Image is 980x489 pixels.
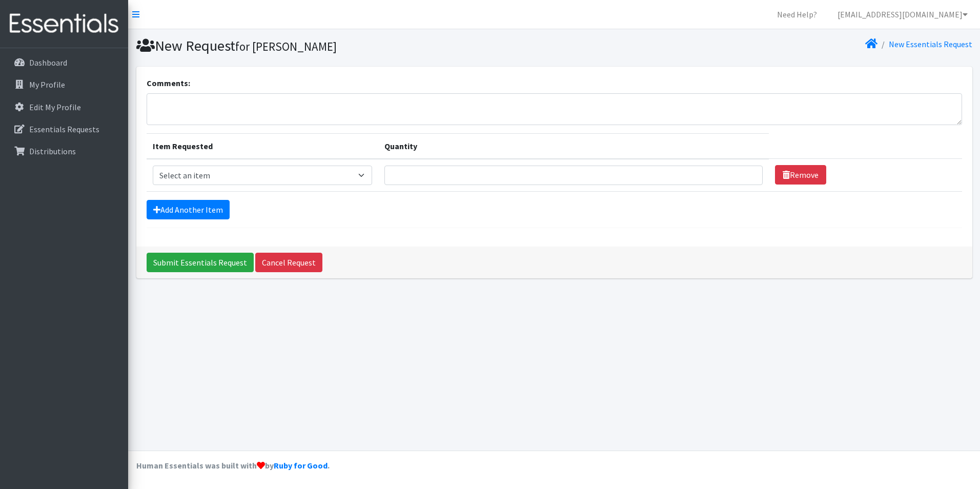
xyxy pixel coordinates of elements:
[4,97,124,117] a: Edit My Profile
[378,133,769,159] th: Quantity
[829,4,976,25] a: [EMAIL_ADDRESS][DOMAIN_NAME]
[147,77,190,89] label: Comments:
[29,146,76,156] p: Distributions
[136,460,330,471] strong: Human Essentials was built with by .
[775,165,826,185] a: Remove
[235,39,337,54] small: for [PERSON_NAME]
[4,119,124,139] a: Essentials Requests
[889,39,972,49] a: New Essentials Request
[4,52,124,73] a: Dashboard
[147,253,254,272] input: Submit Essentials Request
[274,460,328,471] a: Ruby for Good
[255,253,322,272] a: Cancel Request
[29,102,81,112] p: Edit My Profile
[4,141,124,161] a: Distributions
[147,133,378,159] th: Item Requested
[29,79,65,90] p: My Profile
[4,7,124,41] img: HumanEssentials
[136,37,550,55] h1: New Request
[4,74,124,95] a: My Profile
[147,200,230,219] a: Add Another Item
[29,57,67,68] p: Dashboard
[769,4,825,25] a: Need Help?
[29,124,99,134] p: Essentials Requests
